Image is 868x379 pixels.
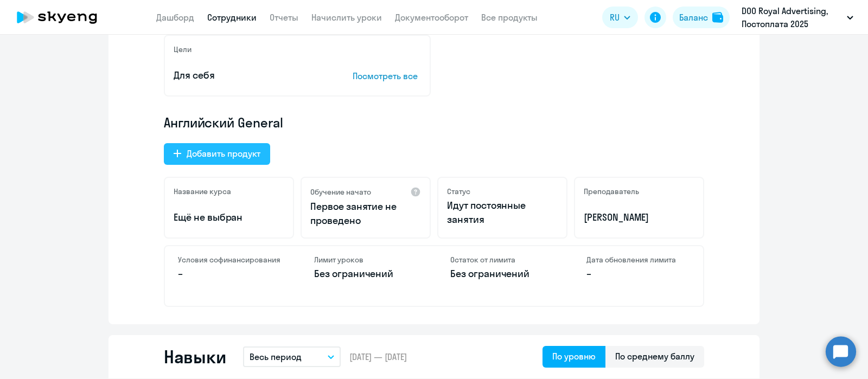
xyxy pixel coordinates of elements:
[164,114,283,131] span: Английский General
[602,7,638,28] button: RU
[586,255,690,265] h4: Дата обновления лимита
[207,12,257,23] a: Сотрудники
[742,4,843,30] p: DOO Royal Advertising, Постоплата 2025
[679,11,708,24] div: Баланс
[450,255,554,265] h4: Остаток от лимита
[447,198,558,227] p: Идут постоянные занятия
[174,210,284,224] p: Ещё не выбран
[156,12,194,23] a: Дашборд
[174,44,192,54] h5: Цели
[178,267,282,281] p: –
[174,68,319,82] p: Для себя
[615,350,694,363] div: По среднему баллу
[610,11,620,24] span: RU
[736,4,859,30] button: DOO Royal Advertising, Постоплата 2025
[349,351,407,363] span: [DATE] — [DATE]
[250,350,302,363] p: Весь период
[178,255,282,265] h4: Условия софинансирования
[447,187,470,196] h5: Статус
[310,200,421,228] p: Первое занятие не проведено
[673,7,730,28] button: Балансbalance
[584,210,694,224] p: [PERSON_NAME]
[164,143,270,165] button: Добавить продукт
[314,267,418,281] p: Без ограничений
[450,267,554,281] p: Без ограничений
[311,12,382,23] a: Начислить уроки
[712,12,723,23] img: balance
[243,346,341,367] button: Весь период
[552,350,596,363] div: По уровню
[395,12,468,23] a: Документооборот
[187,147,260,160] div: Добавить продукт
[174,187,231,196] h5: Название курса
[353,69,421,82] p: Посмотреть все
[586,267,690,281] p: –
[310,187,371,197] h5: Обучение начато
[584,187,639,196] h5: Преподаватель
[270,12,298,23] a: Отчеты
[314,255,418,265] h4: Лимит уроков
[164,346,226,368] h2: Навыки
[481,12,538,23] a: Все продукты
